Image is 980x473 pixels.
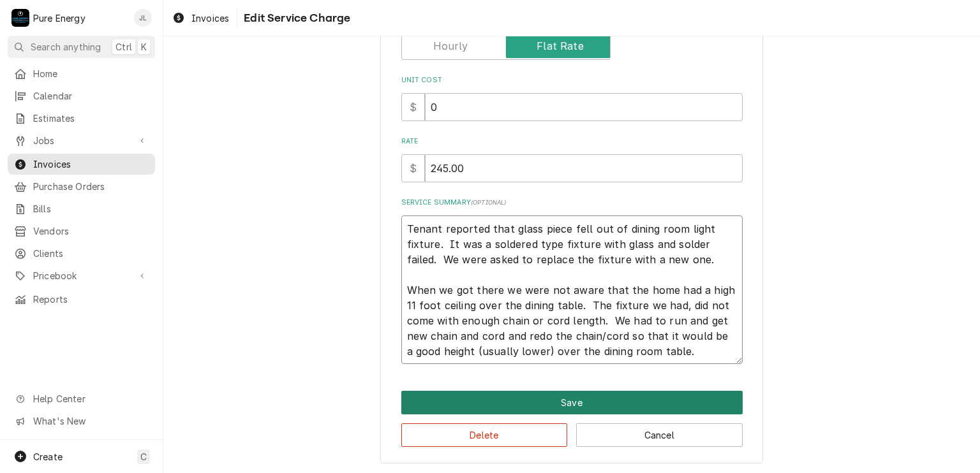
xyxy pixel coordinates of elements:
a: Invoices [8,154,155,175]
span: Calendar [33,89,149,103]
span: Search anything [31,40,101,54]
label: Service Summary [401,198,743,208]
a: Estimates [8,108,155,129]
span: Help Center [33,392,147,405]
div: P [11,9,29,27]
div: [object Object] [401,136,743,182]
span: What's New [33,414,147,428]
a: Bills [8,198,155,219]
span: Vendors [33,224,149,238]
span: Estimates [33,112,149,125]
div: $ [401,93,425,121]
span: K [141,40,147,54]
span: Invoices [191,11,229,25]
a: Home [8,63,155,84]
a: Reports [8,289,155,310]
span: Create [33,451,63,462]
div: Button Group [401,391,743,447]
a: Calendar [8,85,155,106]
div: Button Group Row [401,414,743,447]
span: Jobs [33,134,130,147]
span: Reports [33,293,149,306]
a: Invoices [167,8,234,29]
a: Go to Help Center [8,388,155,409]
span: Clients [33,247,149,260]
label: Rate [401,136,743,147]
div: Service Summary [401,198,743,364]
div: Pure Energy's Avatar [11,9,29,27]
div: Unit Cost [401,75,743,120]
a: Go to What's New [8,411,155,432]
span: Edit Service Charge [240,10,350,27]
a: Purchase Orders [8,176,155,197]
button: Search anythingCtrlK [8,36,155,58]
button: Save [401,391,743,414]
div: Button Group Row [401,391,743,414]
button: Cancel [576,423,743,447]
div: Unit Type [401,15,743,60]
span: Bills [33,202,149,215]
span: Purchase Orders [33,180,149,193]
span: Ctrl [115,40,132,54]
div: Pure Energy [33,11,85,25]
button: Delete [401,423,568,447]
a: Clients [8,243,155,264]
label: Unit Cost [401,75,743,85]
span: C [140,450,147,463]
span: Pricebook [33,269,130,282]
a: Go to Pricebook [8,265,155,286]
span: Home [33,67,149,80]
span: Invoices [33,157,149,171]
div: James Linnenkamp's Avatar [134,9,152,27]
span: ( optional ) [471,199,507,206]
div: $ [401,154,425,182]
div: JL [134,9,152,27]
a: Go to Jobs [8,130,155,151]
textarea: Tenant reported that glass piece fell out of dining room light fixture. It was a soldered type fi... [401,215,743,365]
a: Vendors [8,221,155,242]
